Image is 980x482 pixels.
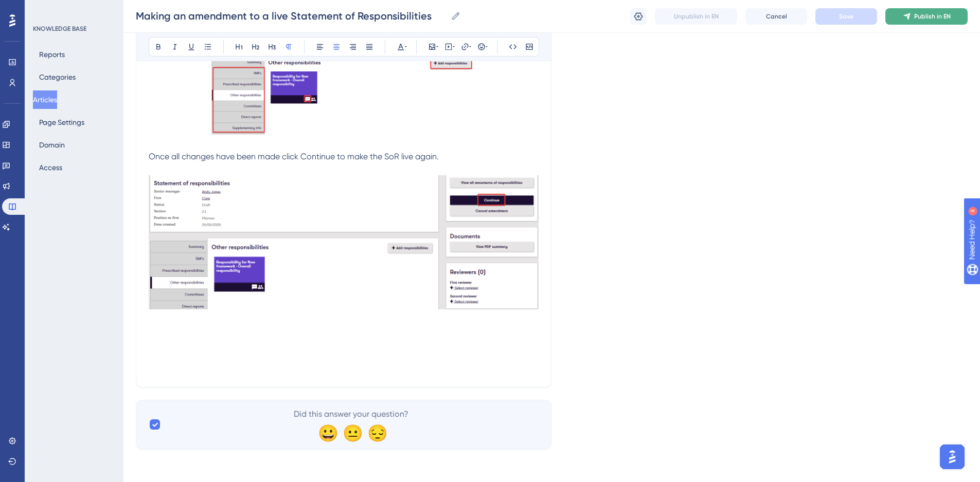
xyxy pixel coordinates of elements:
[33,113,91,132] button: Page Settings
[655,8,737,25] button: Unpublish in EN
[674,12,719,21] span: Unpublish in EN
[937,441,968,472] iframe: UserGuiding AI Assistant Launcher
[318,424,334,441] div: 😀
[914,12,951,21] span: Publish in EN
[33,158,68,177] button: Access
[343,424,359,441] div: 😐
[294,408,408,420] span: Did this answer your question?
[839,12,853,21] span: Save
[72,5,75,13] div: 4
[33,68,82,86] button: Categories
[745,8,807,25] button: Cancel
[136,9,447,23] input: Article Name
[33,136,71,154] button: Domain
[885,8,968,25] button: Publish in EN
[33,25,86,33] div: KNOWLEDGE BASE
[33,90,57,109] button: Articles
[766,12,787,21] span: Cancel
[24,3,64,15] span: Need Help?
[815,8,877,25] button: Save
[149,152,439,161] span: Once all changes have been made click Continue to make the SoR live again.
[33,45,71,64] button: Reports
[367,424,384,441] div: 😔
